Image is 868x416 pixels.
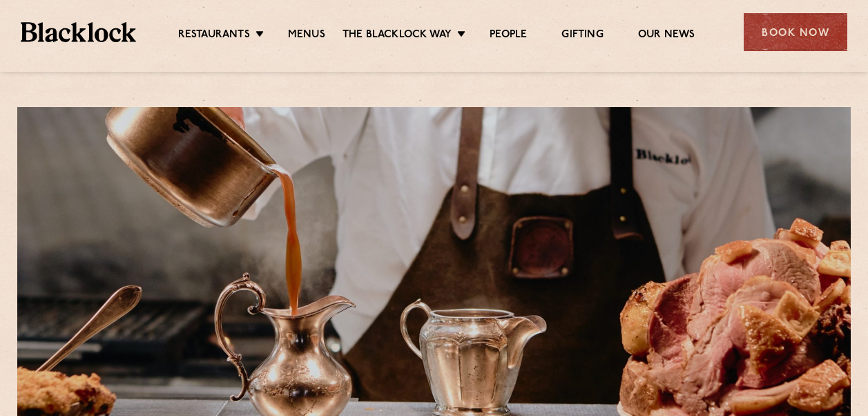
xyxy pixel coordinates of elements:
[178,28,250,44] a: Restaurants
[343,28,452,44] a: The Blacklock Way
[744,13,847,51] div: Book Now
[561,28,603,44] a: Gifting
[21,22,136,41] img: BL_Textured_Logo-footer-cropped.svg
[288,28,325,44] a: Menus
[638,28,695,44] a: Our News
[490,28,527,44] a: People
